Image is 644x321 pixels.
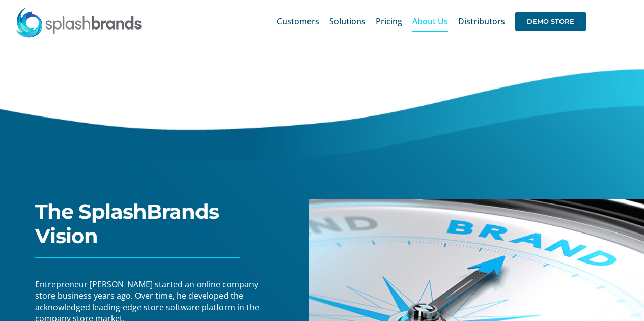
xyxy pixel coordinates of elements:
span: About Us [412,17,448,25]
span: Distributors [458,17,505,25]
img: SplashBrands.com Logo [15,7,143,38]
span: The SplashBrands Vision [35,199,219,248]
a: Pricing [376,5,402,38]
nav: Main Menu [277,5,586,38]
a: Customers [277,5,319,38]
span: Customers [277,17,319,25]
span: Solutions [329,17,366,25]
a: Distributors [458,5,505,38]
span: DEMO STORE [515,12,586,31]
span: Pricing [376,17,402,25]
a: DEMO STORE [515,5,586,38]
